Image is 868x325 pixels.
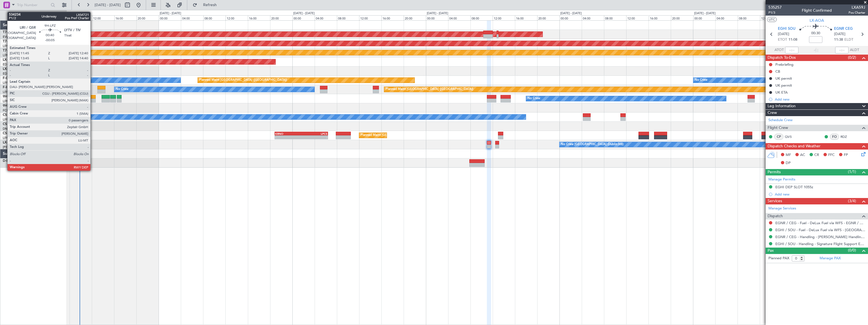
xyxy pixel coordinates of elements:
div: 12:00 [226,15,248,20]
span: EGNR CEG [834,26,853,32]
span: (0/2) [848,55,856,60]
div: 20:00 [270,15,292,20]
span: Permits [768,169,781,175]
a: QVS [785,134,797,139]
div: 20:00 [537,15,559,20]
div: UK ETA [775,90,788,95]
div: [DATE] - [DATE] [560,11,582,16]
a: [PERSON_NAME]/QSA [3,145,36,149]
a: LFMN/NCE [3,53,19,57]
span: Dispatch Checks and Weather [768,143,820,150]
a: Schedule Crew [768,118,793,123]
a: LFPB/LBG [3,118,17,122]
span: DP [786,160,791,166]
div: 00:00 [559,15,582,20]
span: Dispatch To-Dos [768,55,796,61]
span: P1/3 [768,10,782,15]
a: 9H-YAAGlobal 5000 [3,104,34,107]
a: T7-DYNChallenger 604 [3,31,39,34]
div: Planned Maint [GEOGRAPHIC_DATA] ([GEOGRAPHIC_DATA]) [199,76,287,84]
div: UK permit [775,76,792,81]
label: Planned PAX [768,256,789,261]
span: ATOT [775,47,784,53]
a: Manage Permits [768,177,795,182]
div: 12:00 [92,15,114,20]
span: [DATE] [834,31,845,37]
span: ELDT [844,37,853,43]
span: LX-AOA [810,18,824,23]
div: 16:00 [649,15,671,20]
div: [DATE] - [DATE] [427,11,448,16]
a: CS-DOUGlobal 6500 [3,113,35,117]
div: 00:00 [426,15,448,20]
div: 12:00 [760,15,782,20]
a: Manage Services [768,206,796,211]
div: [DATE] - [DATE] [293,11,315,16]
div: EGHI DEP SLOT 1055z [775,185,813,189]
div: 20:00 [404,15,426,20]
span: Pax [768,248,774,254]
div: 00:00 [159,15,181,20]
div: LPCS [301,132,327,135]
a: EGNR / CEG - Handling - [PERSON_NAME] Handling Services EGNR / CEG [775,234,865,239]
span: Dispatch [768,213,783,219]
span: (3/4) [848,198,856,204]
div: 08:00 [470,15,493,20]
span: T7-EMI [3,49,14,52]
a: T7-EMIHawker 900XP [3,49,37,52]
a: LFPB/LBG [3,44,17,48]
div: Planned Maint [GEOGRAPHIC_DATA] ([GEOGRAPHIC_DATA]) [386,85,473,94]
a: EDLW/DTM [3,72,19,76]
span: (1/1) [848,169,856,175]
span: F-GPNJ [3,77,15,80]
span: Flight Crew [768,125,788,131]
div: 00:00 [693,15,716,20]
span: CS-DOU [3,113,16,117]
button: Refresh [190,1,223,9]
span: Pos Charter [849,10,865,15]
span: 00:30 [811,31,820,36]
a: EGHI / SOU - Handling - Signature Flight Support EGHI / SOU [775,241,865,246]
a: Manage PAX [820,256,841,261]
button: All Aircraft [6,11,60,20]
a: LFPB/LBG [3,81,17,85]
a: CS-RRCFalcon 900LX [3,123,36,126]
div: - [301,136,327,139]
div: 12:00 [493,15,515,20]
span: LX-AOA [3,141,16,144]
span: (0/0) [848,247,856,253]
span: FFC [828,152,835,158]
div: 08:00 [738,15,760,20]
a: F-GPNJFalcon 900EX [3,77,36,80]
span: Services [768,198,782,204]
span: LX-INB [3,58,14,62]
div: 04:00 [181,15,203,20]
span: CS-JHH [3,132,15,135]
div: Add new [775,97,865,102]
div: 04:00 [315,15,337,20]
div: 12:00 [359,15,381,20]
div: 08:00 [337,15,359,20]
div: CP [774,134,783,140]
span: 535257 [768,4,782,10]
span: LXA59J [849,4,865,10]
span: EGHI SOU [778,26,795,32]
div: [DATE] - [DATE] [694,11,716,16]
a: DNMM/LOS [3,127,20,131]
div: KRNO [275,132,301,135]
div: - [275,136,301,139]
button: UTC [767,17,777,22]
span: FP [844,152,848,158]
div: 20:00 [671,15,693,20]
a: FCBB/BZV [3,108,18,113]
a: 9H-LPZLegacy 500 [3,95,32,98]
span: 11:08 [788,37,797,43]
span: MF [786,152,791,158]
div: 04:00 [582,15,604,20]
div: 04:00 [448,15,470,20]
div: 08:00 [203,15,226,20]
span: Leg Information [768,103,796,109]
span: T7-EAGL [3,40,16,43]
a: EVRA/RIX [3,35,17,39]
span: ETOT [778,37,787,43]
